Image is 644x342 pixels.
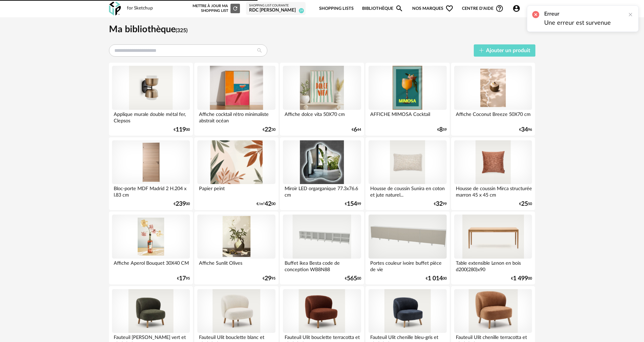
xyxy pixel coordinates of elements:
span: Account Circle icon [512,4,520,13]
span: Ajouter un produit [486,48,530,53]
span: 32 [436,202,443,206]
div: € 00 [345,276,361,281]
div: Buffet ikea Besta code de conception WB8N88 [283,259,361,272]
span: 8 [439,127,443,132]
a: Portes couleur ivoire buffet pièce de vie Portes couleur ivoire buffet pièce de vie €1 01400 [365,212,449,284]
span: Centre d'aideHelp Circle Outline icon [462,4,504,13]
div: € 59 [437,127,447,132]
div: Affiche cocktail rétro minimaliste abstrait océan [197,110,275,123]
div: € 00 [426,276,447,281]
div: Affiche dolce vita 50X70 cm [283,110,361,123]
span: 6 [354,127,357,132]
span: 1 014 [428,276,443,281]
div: € 99 [345,202,361,206]
div: Papier peint [197,184,275,198]
span: 25 [521,202,528,206]
p: Une erreur est survenue [544,20,611,27]
div: € 95 [177,276,190,281]
span: Heart Outline icon [445,4,453,13]
span: 39 [299,8,304,13]
div: € 99 [434,202,447,206]
span: (325) [176,28,187,33]
a: Shopping List courante RDC [PERSON_NAME] 39 [249,4,303,14]
span: Help Circle Outline icon [495,4,504,13]
div: € 00 [174,202,190,206]
div: Affiche Aperol Bouquet 30X40 CM [112,259,190,272]
a: Housse de coussin Sunira en coton et jute naturel 30 x 50 cm Housse de coussin Sunira en coton et... [365,137,449,210]
div: Housse de coussin Mirca structurée marron 45 x 45 cm [454,184,532,198]
div: Shopping List courante [249,4,303,8]
span: 1 499 [513,276,528,281]
div: € 00 [511,276,532,281]
a: Applique murale double métal fer, Clepsos Applique murale double métal fer, Clepsos €11900 [109,63,193,136]
div: RDC [PERSON_NAME] [249,7,303,14]
span: Nos marques [412,1,453,17]
a: Bloc-porte MDF Madrid 2 H.204 x l.83 cm Bloc-porte MDF Madrid 2 H.204 x l.83 cm €23900 [109,137,193,210]
a: Table extensible Lenon en bois d200(280)x90 Table extensible Lenon en bois d200(280)x90 €1 49900 [451,212,535,284]
h2: Erreur [544,11,611,18]
span: 565 [347,276,357,281]
span: 34 [521,127,528,132]
div: Bloc-porte MDF Madrid 2 H.204 x l.83 cm [112,184,190,198]
div: Table extensible Lenon en bois d200(280)x90 [454,259,532,272]
span: 22 [265,127,271,132]
a: Papier peint Papier peint €/m²4200 [194,137,278,210]
div: Miroir LED orgarganique 77.3x76.6 cm [283,184,361,198]
div: Affiche Sunlit Olives [197,259,275,272]
span: 154 [347,202,357,206]
a: Miroir LED orgarganique 77.3x76.6 cm Miroir LED orgarganique 77.3x76.6 cm €15499 [280,137,364,210]
span: 29 [265,276,271,281]
span: Magnify icon [395,4,403,13]
span: Account Circle icon [512,4,524,13]
div: Affiche Coconut Breeze 50X70 cm [454,110,532,123]
a: Buffet ikea Besta code de conception WB8N88 Buffet ikea Besta code de conception WB8N88 €56500 [280,212,364,284]
a: Affiche Aperol Bouquet 30X40 CM Affiche Aperol Bouquet 30X40 CM €1795 [109,212,193,284]
h1: Ma bibliothèque [109,23,535,35]
div: Portes couleur ivoire buffet pièce de vie [369,259,446,272]
div: Housse de coussin Sunira en coton et jute naturel... [369,184,446,198]
div: for Sketchup [127,5,153,12]
span: 42 [265,202,271,206]
span: 119 [176,127,186,132]
a: Housse de coussin Mirca structurée marron 45 x 45 cm Housse de coussin Mirca structurée marron 45... [451,137,535,210]
a: Shopping Lists [319,1,354,17]
a: Affiche Coconut Breeze 50X70 cm Affiche Coconut Breeze 50X70 cm €3496 [451,63,535,136]
div: AFFICHE MIMOSA Cocktail [369,110,446,123]
div: € 00 [174,127,190,132]
span: Refresh icon [232,6,238,10]
a: Affiche dolce vita 50X70 cm Affiche dolce vita 50X70 cm €644 [280,63,364,136]
div: € 44 [352,127,361,132]
div: Mettre à jour ma Shopping List [191,4,240,13]
div: € 50 [519,202,532,206]
div: €/m² 00 [257,202,275,206]
div: € 30 [263,127,275,132]
span: 17 [179,276,186,281]
button: Ajouter un produit [474,44,535,57]
img: fr [528,5,535,12]
a: Affiche Sunlit Olives Affiche Sunlit Olives €2995 [194,212,278,284]
div: € 95 [263,276,275,281]
a: Affiche cocktail rétro minimaliste abstrait océan Affiche cocktail rétro minimaliste abstrait océ... [194,63,278,136]
div: € 96 [519,127,532,132]
img: OXP [109,2,121,16]
span: 239 [176,202,186,206]
a: AFFICHE MIMOSA Cocktail AFFICHE MIMOSA Cocktail €859 [365,63,449,136]
div: Applique murale double métal fer, Clepsos [112,110,190,123]
a: BibliothèqueMagnify icon [362,1,403,17]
